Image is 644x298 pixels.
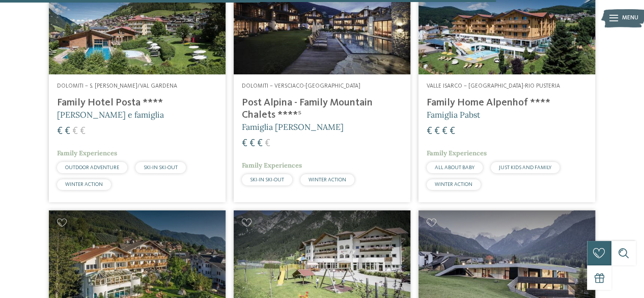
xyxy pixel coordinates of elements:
span: € [242,139,247,149]
span: € [65,126,70,137]
span: € [265,139,270,149]
span: Dolomiti – S. [PERSON_NAME]/Val Gardena [57,83,177,89]
span: € [450,126,455,137]
span: Famiglia Pabst [427,110,480,120]
span: [PERSON_NAME] e famiglia [57,110,164,120]
h4: Family Home Alpenhof **** [427,97,587,109]
h4: Family Hotel Posta **** [57,97,217,109]
span: € [257,139,263,149]
h4: Post Alpina - Family Mountain Chalets ****ˢ [242,97,402,121]
span: € [72,126,78,137]
span: SKI-IN SKI-OUT [144,165,178,170]
span: Family Experiences [57,149,117,157]
span: WINTER ACTION [309,177,346,182]
span: Famiglia [PERSON_NAME] [242,122,344,132]
span: € [80,126,86,137]
span: € [434,126,440,137]
span: Family Experiences [427,149,487,157]
span: € [249,139,255,149]
span: WINTER ACTION [435,182,472,187]
span: € [427,126,432,137]
span: € [442,126,447,137]
span: JUST KIDS AND FAMILY [499,165,551,170]
span: SKI-IN SKI-OUT [250,177,284,182]
span: ALL ABOUT BABY [435,165,474,170]
span: WINTER ACTION [65,182,103,187]
span: Valle Isarco – [GEOGRAPHIC_DATA]-Rio Pusteria [427,83,560,89]
span: € [57,126,63,137]
span: Family Experiences [242,161,302,170]
span: Dolomiti – Versciaco-[GEOGRAPHIC_DATA] [242,83,360,89]
span: OUTDOOR ADVENTURE [65,165,119,170]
